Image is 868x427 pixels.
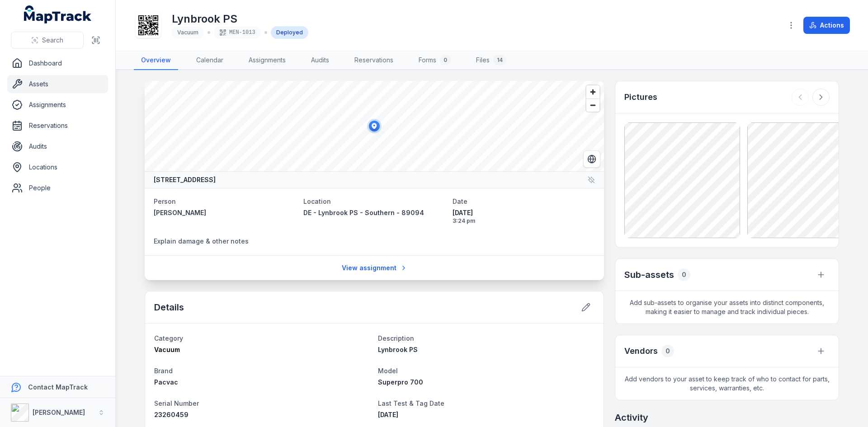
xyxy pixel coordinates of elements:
[378,346,418,353] span: Lynbrook PS
[214,26,261,39] div: MEN-1013
[615,291,839,324] span: Add sub-assets to organise your assets into distinct components, making it easier to manage and t...
[624,268,674,281] h2: Sub-assets
[303,197,331,205] span: Location
[586,99,599,112] button: Zoom out
[303,208,446,217] a: DE - Lynbrook PS - Southern - 89094
[453,208,595,225] time: 8/14/2025, 3:24:20 PM
[154,334,183,342] span: Category
[453,208,595,217] span: [DATE]
[803,17,850,34] button: Actions
[7,179,108,197] a: People
[678,268,690,281] div: 0
[42,36,63,45] span: Search
[189,51,231,70] a: Calendar
[7,96,108,114] a: Assignments
[154,346,180,353] span: Vacuum
[7,117,108,135] a: Reservations
[347,51,401,70] a: Reservations
[154,175,216,184] strong: [STREET_ADDRESS]
[154,411,189,418] span: 23260459
[469,51,514,70] a: Files14
[154,399,199,407] span: Serial Number
[336,259,413,277] a: View assignment
[7,137,108,155] a: Audits
[7,75,108,93] a: Assets
[28,383,88,391] strong: Contact MapTrack
[378,334,414,342] span: Description
[271,26,308,39] div: Deployed
[453,217,595,225] span: 3:24 pm
[154,237,249,245] span: Explain damage & other notes
[177,29,198,36] span: Vacuum
[615,367,839,400] span: Add vendors to your asset to keep track of who to contact for parts, services, warranties, etc.
[411,51,458,70] a: Forms0
[172,12,308,26] h1: Lynbrook PS
[24,5,92,23] a: MapTrack
[303,209,424,216] span: DE - Lynbrook PS - Southern - 89094
[378,411,398,418] span: [DATE]
[7,54,108,72] a: Dashboard
[583,150,600,168] button: Switch to Satellite View
[493,55,506,66] div: 14
[440,55,451,66] div: 0
[378,399,444,407] span: Last Test & Tag Date
[378,378,423,386] span: Superpro 700
[33,408,85,416] strong: [PERSON_NAME]
[378,411,398,418] time: 8/14/2025, 12:00:00 AM
[304,51,336,70] a: Audits
[453,197,467,205] span: Date
[624,91,657,103] h3: Pictures
[154,301,184,314] h2: Details
[154,378,178,386] span: Pacvac
[154,208,296,217] a: [PERSON_NAME]
[154,197,176,205] span: Person
[241,51,293,70] a: Assignments
[11,32,84,49] button: Search
[661,345,674,357] div: 0
[586,85,599,99] button: Zoom in
[7,158,108,176] a: Locations
[615,411,648,424] h2: Activity
[624,345,658,357] h3: Vendors
[378,367,398,375] span: Model
[134,51,178,70] a: Overview
[145,81,604,171] canvas: Map
[154,367,173,375] span: Brand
